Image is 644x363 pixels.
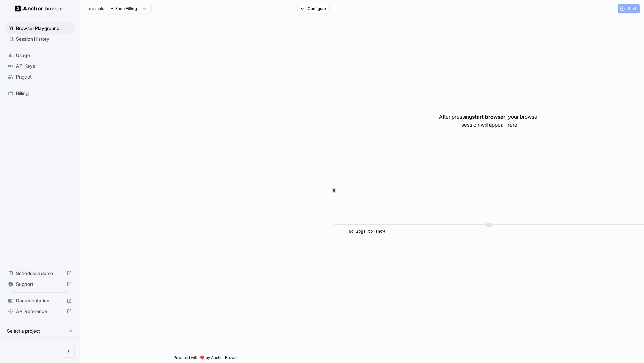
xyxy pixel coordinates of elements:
[5,268,75,279] div: Schedule a demo
[5,71,75,82] div: Project
[297,4,330,13] button: Configure
[16,308,64,315] span: API Reference
[16,73,72,80] span: Project
[63,346,75,358] button: Open menu
[15,5,65,12] img: Anchor Logo
[16,90,72,97] span: Billing
[89,6,105,11] span: example:
[5,295,75,306] div: Documentation
[16,25,72,32] span: Browser Playground
[5,61,75,71] div: API Keys
[5,34,75,44] div: Session History
[16,297,64,304] span: Documentation
[16,63,72,69] span: API Keys
[472,113,505,120] span: start browser
[16,36,72,42] span: Session History
[5,50,75,61] div: Usage
[439,113,539,129] p: After pressing , your browser session will appear here
[16,281,64,288] span: Support
[16,52,72,59] span: Usage
[174,355,240,363] span: Powered with ❤️ by Anchor Browser
[340,228,344,235] span: ​
[16,270,64,277] span: Schedule a demo
[5,23,75,34] div: Browser Playground
[5,279,75,290] div: Support
[349,229,385,234] span: No logs to show
[5,88,75,99] div: Billing
[5,306,75,317] div: API Reference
